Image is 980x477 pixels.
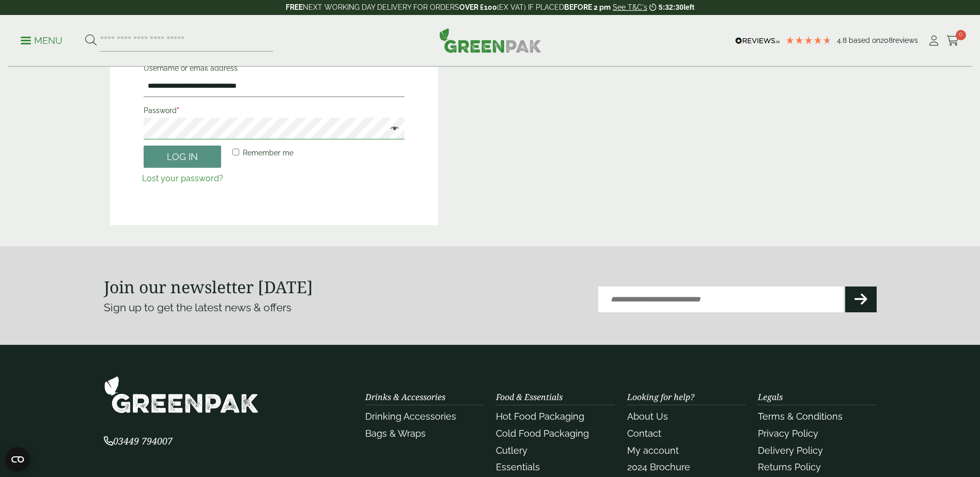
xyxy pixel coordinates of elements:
button: Open CMP widget [5,447,30,472]
img: GreenPak Supplies [439,28,541,53]
i: Cart [946,36,959,46]
span: reviews [893,36,918,44]
a: 0 [946,33,959,49]
a: Privacy Policy [758,428,818,439]
span: 0 [956,30,966,40]
label: Username or email address [144,61,405,75]
a: Lost your password? [142,173,223,183]
a: Hot Food Packaging [496,411,584,422]
span: 208 [880,36,893,44]
strong: BEFORE 2 pm [564,3,611,11]
span: 5:32:30 [659,3,683,11]
a: My account [627,445,679,456]
a: Cold Food Packaging [496,428,589,439]
strong: Join our newsletter [DATE] [104,276,313,298]
a: See T&C's [613,3,647,11]
button: Log in [144,146,221,168]
i: My Account [927,36,940,46]
p: Sign up to get the latest news & offers [104,299,452,316]
a: 03449 794007 [104,437,173,447]
label: Password [144,103,405,118]
strong: OVER £100 [459,3,497,11]
a: 2024 Brochure [627,462,690,472]
div: 4.79 Stars [785,36,832,45]
a: About Us [627,411,668,422]
img: REVIEWS.io [735,37,780,44]
a: Drinking Accessories [365,411,456,422]
strong: FREE [286,3,303,11]
a: Returns Policy [758,462,821,472]
img: GreenPak Supplies [104,376,259,414]
a: Menu [21,35,63,45]
span: left [683,3,694,11]
a: Essentials [496,462,540,472]
span: Remember me [243,149,293,157]
span: Based on [849,36,880,44]
a: Delivery Policy [758,445,823,456]
span: 4.8 [837,36,849,44]
a: Bags & Wraps [365,428,426,439]
span: 03449 794007 [104,435,173,447]
p: Menu [21,35,63,47]
input: Remember me [232,149,239,155]
a: Cutlery [496,445,527,456]
a: Terms & Conditions [758,411,843,422]
a: Contact [627,428,661,439]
